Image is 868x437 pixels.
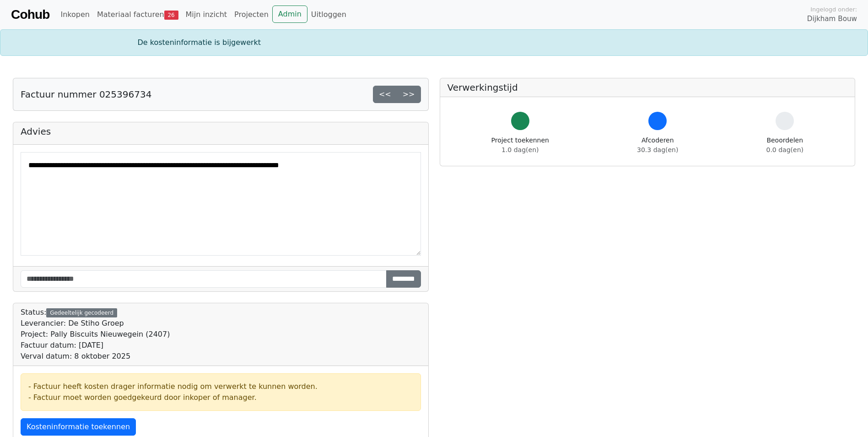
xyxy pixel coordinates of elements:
a: << [373,86,397,103]
div: Status: [21,307,170,362]
span: 26 [164,11,178,20]
span: Ingelogd onder: [810,5,857,14]
a: Kosteninformatie toekennen [21,418,136,436]
a: Inkopen [57,5,93,24]
span: 0.0 dag(en) [766,146,803,153]
a: Admin [272,5,307,23]
div: Verval datum: 8 oktober 2025 [21,351,170,362]
a: Mijn inzicht [182,5,231,24]
div: Factuur datum: [DATE] [21,340,170,351]
div: Project toekennen [491,136,549,155]
span: 30.3 dag(en) [637,146,678,153]
div: - Factuur moet worden goedgekeurd door inkoper of manager. [28,392,413,403]
a: Projecten [231,5,272,24]
div: Project: Pally Biscuits Nieuwegein (2407) [21,329,170,340]
div: Beoordelen [766,136,803,155]
h5: Advies [21,126,421,137]
a: >> [397,86,421,103]
div: Afcoderen [637,136,678,155]
div: Gedeeltelijk gecodeerd [46,308,117,317]
div: De kosteninformatie is bijgewerkt [132,37,736,48]
span: Dijkham Bouw [807,14,857,24]
div: - Factuur heeft kosten drager informatie nodig om verwerkt te kunnen worden. [28,381,413,392]
a: Materiaal facturen26 [93,5,182,24]
span: 1.0 dag(en) [501,146,539,153]
a: Cohub [11,4,49,26]
h5: Verwerkingstijd [447,82,848,93]
h5: Factuur nummer 025396734 [21,89,151,100]
div: Leverancier: De Stiho Groep [21,318,170,329]
a: Uitloggen [307,5,350,24]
